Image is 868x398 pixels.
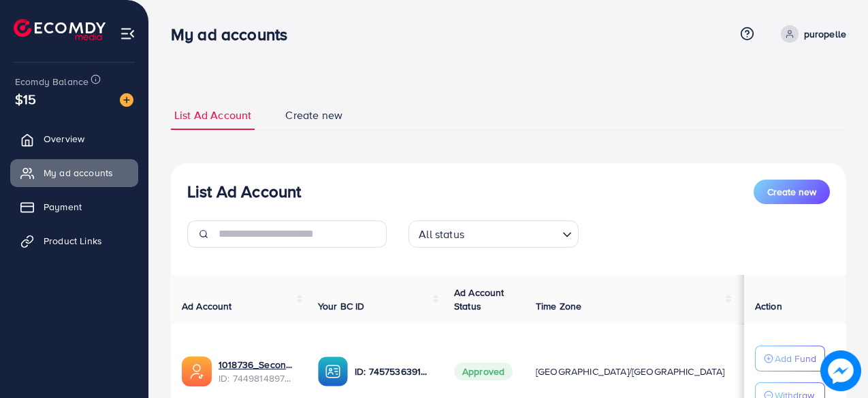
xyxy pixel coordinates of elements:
[454,286,504,313] span: Ad Account Status
[14,19,106,40] img: logo
[10,227,138,254] a: Product Links
[416,225,467,244] span: All status
[318,299,365,313] span: Your BC ID
[468,222,557,244] input: Search for option
[454,363,513,380] span: Approved
[775,350,816,367] p: Add Fund
[219,358,296,371] a: 1018736_Second Account_1734545203017
[174,107,251,123] span: List Ad Account
[44,234,102,248] span: Product Links
[10,125,138,152] a: Overview
[755,346,825,371] button: Add Fund
[15,89,36,109] span: $15
[10,193,138,220] a: Payment
[120,93,133,107] img: image
[44,166,113,180] span: My ad accounts
[219,358,296,386] div: <span class='underline'>1018736_Second Account_1734545203017</span></br>7449814897854038033
[536,365,725,378] span: [GEOGRAPHIC_DATA]/[GEOGRAPHIC_DATA]
[44,132,84,146] span: Overview
[44,200,82,214] span: Payment
[767,185,816,199] span: Create new
[285,107,342,123] span: Create new
[171,24,298,44] h3: My ad accounts
[755,299,782,313] span: Action
[182,356,212,386] img: ic-ads-acc.e4c84228.svg
[10,159,138,186] a: My ad accounts
[187,182,301,201] h3: List Ad Account
[182,299,232,313] span: Ad Account
[536,299,581,313] span: Time Zone
[318,356,348,386] img: ic-ba-acc.ded83a64.svg
[408,220,579,248] div: Search for option
[15,75,89,88] span: Ecomdy Balance
[804,26,846,42] p: puropelle
[120,26,135,42] img: menu
[754,180,830,204] button: Create new
[775,25,846,43] a: puropelle
[219,371,296,385] span: ID: 7449814897854038033
[355,363,432,380] p: ID: 7457536391551959056
[820,350,861,391] img: image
